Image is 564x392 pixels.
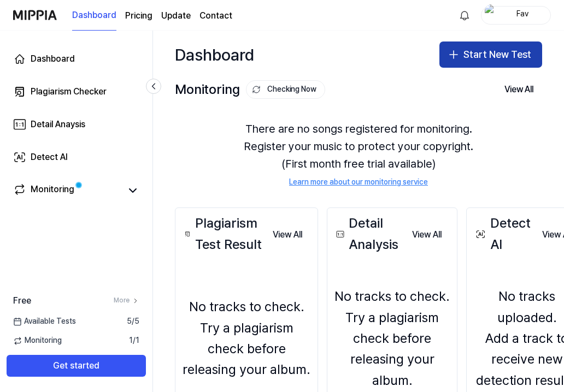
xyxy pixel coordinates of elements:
[31,85,107,98] div: Plagiarism Checker
[7,355,146,377] button: Get started
[175,107,542,201] div: There are no songs registered for monitoring. Register your music to protect your copyright. (Fir...
[125,9,152,22] a: Pricing
[481,6,551,25] button: profileFav
[439,41,542,68] button: Start New Test
[13,335,62,346] span: Monitoring
[31,118,85,131] div: Detail Anaysis
[403,224,450,246] button: View All
[129,335,139,346] span: 1 / 1
[13,183,122,198] a: Monitoring
[264,224,311,246] button: View All
[264,223,311,246] a: View All
[199,9,232,22] a: Contact
[289,177,428,188] a: Learn more about our monitoring service
[473,213,533,255] div: Detect AI
[485,4,498,26] img: profile
[72,1,116,31] a: Dashboard
[127,316,139,327] span: 5 / 5
[31,151,68,164] div: Detect AI
[7,111,146,138] a: Detail Anaysis
[246,80,325,99] button: Checking Now
[182,296,311,381] div: No tracks to check. Try a plagiarism check before releasing your album.
[7,46,146,72] a: Dashboard
[496,79,542,100] button: View All
[13,294,31,307] span: Free
[175,41,254,68] div: Dashboard
[458,9,471,22] img: 알림
[31,52,75,66] div: Dashboard
[334,286,450,391] div: No tracks to check. Try a plagiarism check before releasing your album.
[7,144,146,170] a: Detect AI
[182,213,264,255] div: Plagiarism Test Result
[175,79,325,100] div: Monitoring
[7,79,146,105] a: Plagiarism Checker
[334,213,403,255] div: Detail Analysis
[501,9,544,21] div: Fav
[114,296,139,305] a: More
[13,316,76,327] span: Available Tests
[161,9,191,22] a: Update
[31,183,74,198] div: Monitoring
[403,223,450,246] a: View All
